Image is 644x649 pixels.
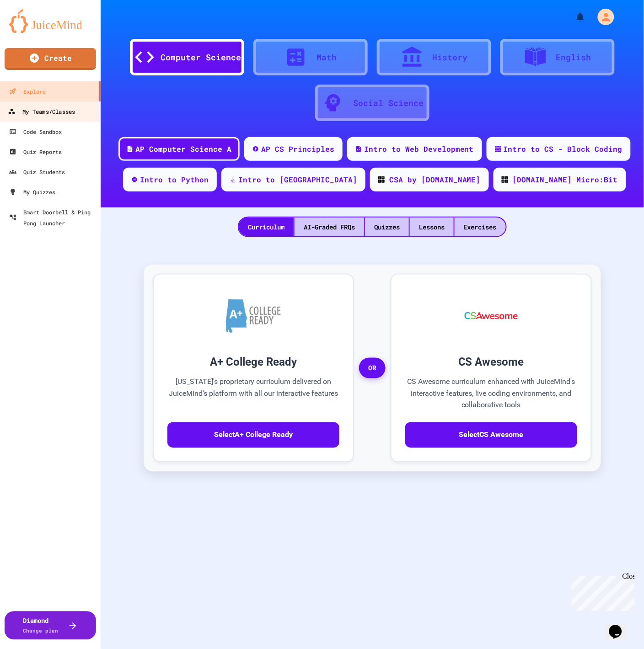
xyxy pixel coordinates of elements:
div: Curriculum [239,218,294,236]
h3: A+ College Ready [167,354,339,371]
div: My Teams/Classes [8,106,75,117]
div: CSA by [DOMAIN_NAME] [389,174,481,185]
p: [US_STATE]'s proprietary curriculum delivered on JuiceMind's platform with all our interactive fe... [167,376,339,411]
div: AI-Graded FRQs [295,218,364,236]
img: logo-orange.svg [9,9,91,33]
img: A+ College Ready [226,299,281,333]
div: Intro to [GEOGRAPHIC_DATA] [238,174,357,185]
img: CS Awesome [456,288,527,343]
div: AP CS Principles [261,144,334,154]
div: Computer Science [161,51,241,64]
div: Intro to Web Development [364,144,474,154]
button: SelectA+ College Ready [167,422,339,448]
a: Create [5,48,96,70]
div: Explore [9,86,46,97]
span: Change plan [23,628,59,634]
div: My Quizzes [9,186,55,197]
span: OR [359,358,386,379]
div: Exercises [455,218,506,236]
div: Diamond [23,616,59,635]
div: Quizzes [365,218,409,236]
iframe: chat widget [568,573,635,612]
div: Lessons [410,218,454,236]
div: My Notifications [558,9,588,25]
div: Intro to CS - Block Coding [504,144,623,154]
div: Social Science [353,97,424,109]
div: Quiz Students [9,166,65,177]
div: Quiz Reports [9,146,62,157]
div: Chat with us now!Close [4,4,63,58]
button: DiamondChange plan [5,612,96,640]
p: CS Awesome curriculum enhanced with JuiceMind's interactive features, live coding environments, a... [405,376,577,411]
div: [DOMAIN_NAME] Micro:Bit [513,174,618,185]
img: CODE_logo_RGB.png [502,176,508,183]
div: AP Computer Science A [135,144,231,154]
div: English [556,51,591,64]
div: My Account [588,6,617,27]
div: Smart Doorbell & Ping Pong Launcher [9,207,97,229]
h3: CS Awesome [405,354,577,371]
div: Code Sandbox [9,126,62,137]
iframe: chat widget [606,612,635,640]
div: Intro to Python [140,174,209,185]
img: CODE_logo_RGB.png [378,176,385,183]
div: Math [317,51,337,64]
button: SelectCS Awesome [405,422,577,448]
div: History [433,51,468,64]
